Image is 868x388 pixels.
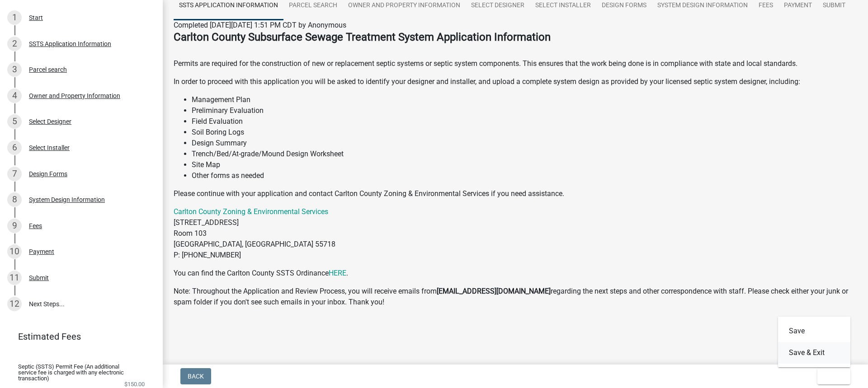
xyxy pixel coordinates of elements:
[7,89,22,103] div: 4
[29,41,111,47] div: SSTS Application Information
[192,170,857,181] li: Other forms as needed
[29,66,67,73] div: Parcel search
[778,317,850,367] div: Exit
[124,381,145,387] span: $150.00
[29,14,43,21] div: Start
[192,159,857,170] li: Site Map
[29,223,42,229] div: Fees
[174,47,857,69] p: Permits are required for the construction of new or replacement septic systems or septic system c...
[7,219,22,233] div: 9
[188,373,204,380] span: Back
[192,94,857,105] li: Management Plan
[174,206,857,261] p: [STREET_ADDRESS] Room 103 [GEOGRAPHIC_DATA], [GEOGRAPHIC_DATA] 55718 P: [PHONE_NUMBER]
[7,297,22,311] div: 12
[192,138,857,149] li: Design Summary
[192,116,857,127] li: Field Evaluation
[174,268,857,279] p: You can find the Carlton County SSTS Ordinance .
[7,327,148,346] a: Estimated Fees
[29,93,120,99] div: Owner and Property Information
[7,167,22,181] div: 7
[825,373,838,380] span: Exit
[174,286,857,308] p: Note: Throughout the Application and Review Process, you will receive emails from regarding the n...
[29,171,67,177] div: Design Forms
[29,118,71,125] div: Select Designer
[7,140,22,155] div: 6
[29,275,49,281] div: Submit
[192,127,857,138] li: Soil Boring Logs
[174,76,857,87] p: In order to proceed with this application you will be asked to identify your designer and install...
[18,364,130,381] span: Septic (SSTS) Permit Fee (An additional service fee is charged with any electronic transaction)
[174,207,328,216] a: Carlton County Zoning & Environmental Services
[329,269,346,277] a: HERE
[437,287,551,295] strong: [EMAIL_ADDRESS][DOMAIN_NAME]
[7,62,22,77] div: 3
[192,105,857,116] li: Preliminary Evaluation
[7,10,22,25] div: 1
[778,342,850,364] button: Save & Exit
[174,188,857,199] p: Please continue with your application and contact Carlton County Zoning & Environmental Services ...
[29,145,70,151] div: Select Installer
[174,21,346,29] span: Completed [DATE][DATE] 1:51 PM CDT by Anonymous
[29,248,54,255] div: Payment
[7,244,22,259] div: 10
[7,192,22,207] div: 8
[7,114,22,129] div: 5
[7,37,22,51] div: 2
[180,368,211,384] button: Back
[7,271,22,285] div: 11
[29,196,105,203] div: System Design Information
[192,149,857,159] li: Trench/Bed/At-grade/Mound Design Worksheet
[817,368,850,384] button: Exit
[174,31,551,43] strong: Carlton County Subsurface Sewage Treatment System Application Information
[778,320,850,342] button: Save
